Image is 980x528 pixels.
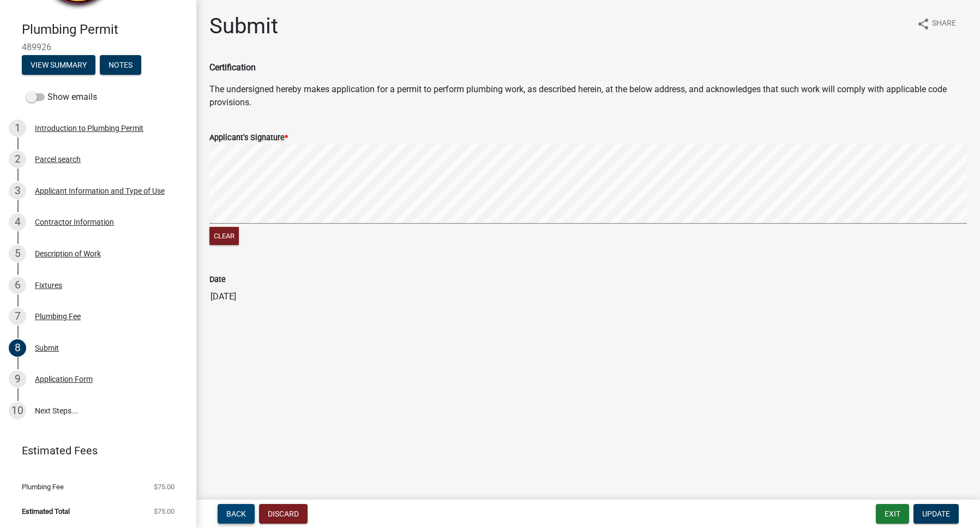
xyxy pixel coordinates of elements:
[209,83,967,109] p: The undersigned hereby makes application for a permit to perform plumbing work, as described here...
[209,276,226,284] label: Date
[35,218,114,226] div: Contractor Information
[35,375,93,383] div: Application Form
[35,250,101,257] div: Description of Work
[876,504,909,524] button: Exit
[35,344,59,352] div: Submit
[35,313,81,320] div: Plumbing Fee
[22,22,188,38] h4: Plumbing Permit
[209,62,256,73] strong: Certification
[9,119,26,137] div: 1
[22,61,95,70] wm-modal-confirm: Summary
[35,187,165,195] div: Applicant Information and Type of Use
[100,61,141,70] wm-modal-confirm: Notes
[209,134,288,142] label: Applicant's Signature
[22,55,95,75] button: View Summary
[218,504,255,524] button: Back
[209,13,278,39] h1: Submit
[9,213,26,231] div: 4
[9,339,26,357] div: 8
[932,17,956,31] span: Share
[917,17,930,31] i: share
[35,124,143,132] div: Introduction to Plumbing Permit
[35,281,62,289] div: Fixtures
[22,508,70,515] span: Estimated Total
[22,42,175,52] span: 489926
[9,151,26,168] div: 2
[22,483,64,490] span: Plumbing Fee
[100,55,141,75] button: Notes
[9,245,26,262] div: 5
[154,508,175,515] span: $75.00
[913,504,959,524] button: Update
[209,227,239,245] button: Clear
[9,308,26,325] div: 7
[9,440,179,461] a: Estimated Fees
[154,483,175,490] span: $75.00
[9,182,26,200] div: 3
[908,13,965,34] button: shareShare
[259,504,308,524] button: Discard
[26,91,97,104] label: Show emails
[9,370,26,388] div: 9
[922,509,950,518] span: Update
[9,277,26,294] div: 6
[226,509,246,518] span: Back
[35,155,81,163] div: Parcel search
[9,402,26,419] div: 10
